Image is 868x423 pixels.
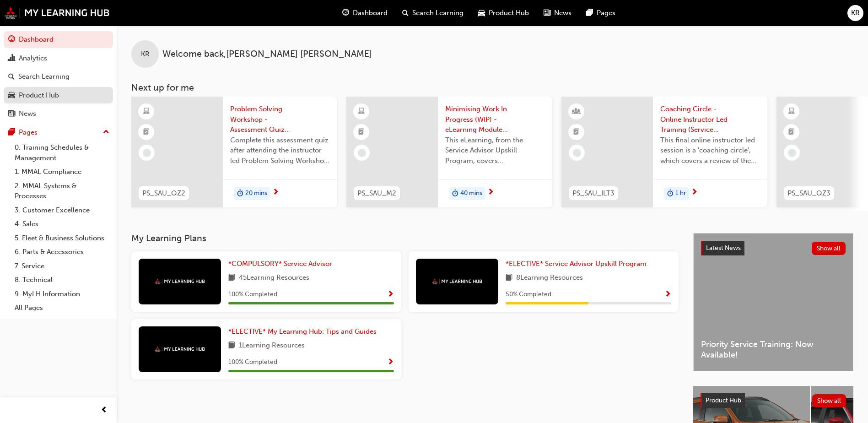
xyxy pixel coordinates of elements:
a: 4. Sales [11,217,113,231]
span: news-icon [8,110,15,118]
span: Show Progress [387,358,394,367]
a: 0. Training Schedules & Management [11,141,113,165]
span: learningRecordVerb_NONE-icon [358,149,366,157]
span: duration-icon [237,188,243,200]
span: Priority Service Training: Now Available! [701,339,846,360]
span: next-icon [691,189,698,197]
a: Product HubShow all [701,393,846,408]
span: Product Hub [706,396,741,404]
span: Search Learning [412,8,464,18]
a: *ELECTIVE* Service Advisor Upskill Program [506,259,650,269]
span: News [554,8,571,18]
span: book-icon [228,340,235,352]
div: Pages [19,127,38,138]
a: 2. MMAL Systems & Processes [11,179,113,203]
button: Pages [4,124,113,141]
div: News [19,108,36,119]
span: *ELECTIVE* Service Advisor Upskill Program [506,260,647,268]
span: 40 mins [460,188,482,199]
a: All Pages [11,301,113,315]
span: Latest News [706,244,741,252]
div: Search Learning [18,71,70,82]
a: Search Learning [4,68,113,85]
div: Analytics [19,53,47,64]
button: Show all [812,242,846,255]
a: *ELECTIVE* My Learning Hub: Tips and Guides [228,326,380,337]
span: booktick-icon [143,126,150,138]
span: guage-icon [8,36,15,44]
a: Latest NewsShow all [701,241,846,255]
span: Welcome back , [PERSON_NAME] [PERSON_NAME] [162,49,372,60]
span: 1 Learning Resources [239,340,305,352]
a: 9. MyLH Information [11,287,113,301]
span: booktick-icon [358,126,365,138]
span: Problem Solving Workshop - Assessment Quiz (Service Advisor Upskill Program) [230,104,330,135]
a: 6. Parts & Accessories [11,245,113,259]
span: Product Hub [489,8,529,18]
span: learningResourceType_ELEARNING-icon [788,106,795,118]
span: book-icon [506,272,512,284]
a: guage-iconDashboard [335,4,395,22]
span: PS_SAU_ILT3 [572,188,615,199]
span: prev-icon [101,405,108,416]
span: booktick-icon [573,126,580,138]
a: Product Hub [4,87,113,104]
a: *COMPULSORY* Service Advisor [228,259,336,269]
button: Show Progress [387,357,394,368]
span: 45 Learning Resources [239,272,309,284]
span: search-icon [402,7,409,19]
span: KR [851,8,860,18]
span: 1 hr [675,188,686,199]
button: KR [847,5,863,21]
button: Show Progress [387,289,394,300]
a: 1. MMAL Compliance [11,165,113,179]
span: pages-icon [586,7,593,19]
a: search-iconSearch Learning [395,4,471,22]
span: Pages [597,8,615,18]
span: Minimising Work In Progress (WIP) - eLearning Module (Service Advisor Upskill Program) [445,104,545,135]
span: book-icon [228,272,235,284]
span: KR [141,49,150,60]
a: Analytics [4,50,113,67]
span: up-icon [103,126,109,138]
h3: Next up for me [117,82,868,93]
img: mmal [5,7,110,19]
span: search-icon [8,73,15,81]
span: chart-icon [8,54,15,63]
h3: My Learning Plans [131,233,679,244]
span: learningRecordVerb_NONE-icon [788,149,796,157]
img: mmal [155,278,205,284]
a: Latest NewsShow allPriority Service Training: Now Available! [693,233,853,371]
span: news-icon [544,7,550,19]
span: 100 % Completed [228,357,277,368]
span: next-icon [272,189,279,197]
img: mmal [432,278,482,284]
a: 7. Service [11,259,113,273]
span: car-icon [8,92,15,100]
span: learningResourceType_ELEARNING-icon [358,106,365,118]
a: car-iconProduct Hub [471,4,536,22]
span: next-icon [487,189,494,197]
span: learningResourceType_INSTRUCTOR_LED-icon [573,106,580,118]
button: Show Progress [664,289,671,300]
span: duration-icon [452,188,458,200]
span: PS_SAU_M2 [357,188,396,199]
a: 3. Customer Excellence [11,203,113,217]
button: DashboardAnalyticsSearch LearningProduct HubNews [4,29,113,124]
span: *COMPULSORY* Service Advisor [228,260,332,268]
img: mmal [155,346,205,352]
span: learningResourceType_ELEARNING-icon [143,106,150,118]
a: pages-iconPages [579,4,623,22]
div: Product Hub [19,90,59,101]
span: 100 % Completed [228,289,277,300]
span: PS_SAU_QZ2 [142,188,185,199]
a: news-iconNews [536,4,579,22]
span: Coaching Circle - Online Instructor Led Training (Service Advisor Upskill Program) [660,104,760,135]
span: duration-icon [667,188,674,200]
span: Complete this assessment quiz after attending the instructor led Problem Solving Workshop session... [230,135,330,166]
span: *ELECTIVE* My Learning Hub: Tips and Guides [228,327,377,336]
a: 8. Technical [11,273,113,287]
span: 8 Learning Resources [516,272,583,284]
a: Dashboard [4,31,113,48]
